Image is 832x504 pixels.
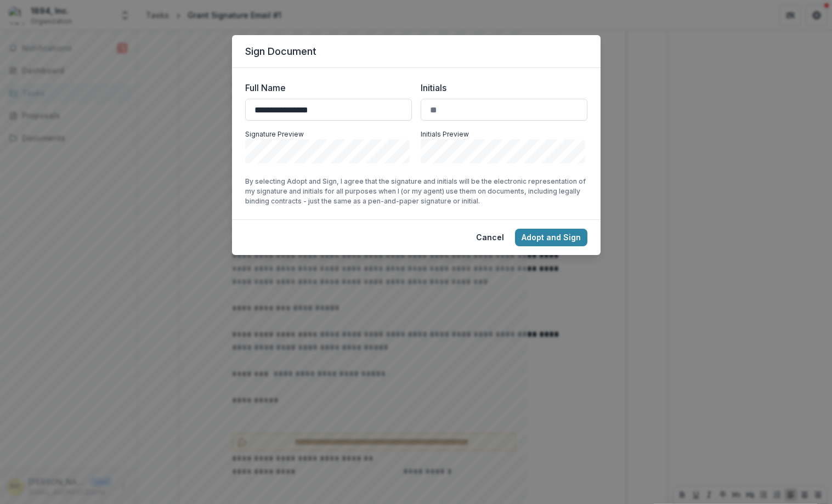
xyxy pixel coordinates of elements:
p: Initials Preview [421,129,587,139]
button: Adopt and Sign [515,229,587,246]
p: Signature Preview [245,129,412,139]
header: Sign Document [232,35,601,68]
label: Full Name [245,81,405,94]
button: Cancel [469,229,511,246]
label: Initials [421,81,581,94]
p: By selecting Adopt and Sign, I agree that the signature and initials will be the electronic repre... [245,177,587,206]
